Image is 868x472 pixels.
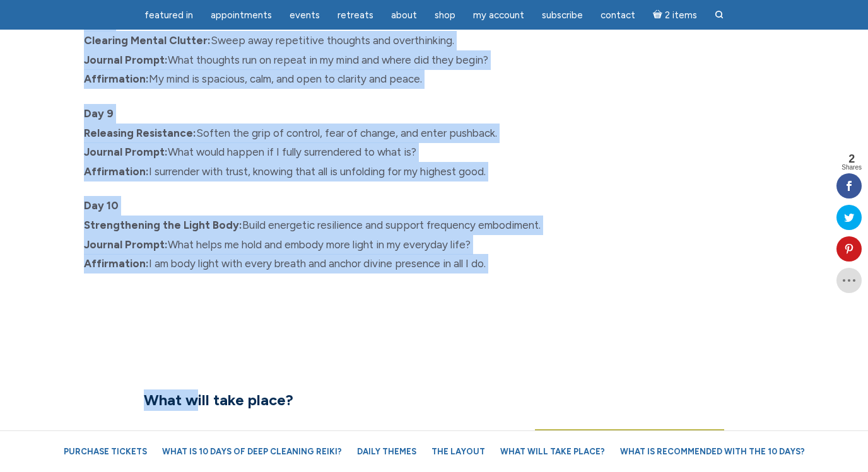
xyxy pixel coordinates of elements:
[473,9,524,21] span: My Account
[57,440,153,463] a: Purchase Tickets
[282,3,327,28] a: Events
[84,257,149,270] strong: Affirmation:
[84,72,149,85] strong: Affirmation:
[614,440,811,463] a: What is recommended with the 10 Days?
[84,54,168,66] strong: Journal Prompt:
[842,164,862,171] span: Shares
[645,2,705,28] a: Cart2 items
[203,3,279,28] a: Appointments
[337,9,373,21] span: Retreats
[466,3,532,28] a: My Account
[494,440,611,463] a: What will take place?
[435,9,455,21] span: Shop
[665,11,697,20] span: 2 items
[144,9,193,21] span: featured in
[84,107,114,120] strong: Day 9
[391,9,417,21] span: About
[384,3,425,28] a: About
[330,3,381,28] a: Retreats
[84,104,784,181] p: Soften the grip of control, fear of change, and enter pushback. What would happen if I fully surr...
[84,219,242,231] strong: Strengthening the Light Body:
[84,199,119,212] strong: Day 10
[593,3,643,28] a: Contact
[84,12,784,89] p: Sweep away repetitive thoughts and overthinking. What thoughts run on repeat in my mind and where...
[84,196,784,273] p: Build energetic resilience and support frequency embodiment. What helps me hold and embody more l...
[84,127,196,139] strong: Releasing Resistance:
[351,440,423,463] a: Daily Themes
[534,3,590,28] a: Subscribe
[653,9,665,21] i: Cart
[427,3,463,28] a: Shop
[84,165,149,178] strong: Affirmation:
[84,146,168,158] strong: Journal Prompt:
[842,153,862,164] span: 2
[425,440,491,463] a: The Layout
[211,9,272,21] span: Appointments
[84,34,211,47] strong: Clearing Mental Clutter:
[144,391,293,409] strong: What will take place?
[542,9,583,21] span: Subscribe
[290,9,320,21] span: Events
[84,238,168,251] strong: Journal Prompt:
[601,9,635,21] span: Contact
[156,440,348,463] a: What is 10 Days of Deep Cleaning Reiki?
[137,3,201,28] a: featured in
